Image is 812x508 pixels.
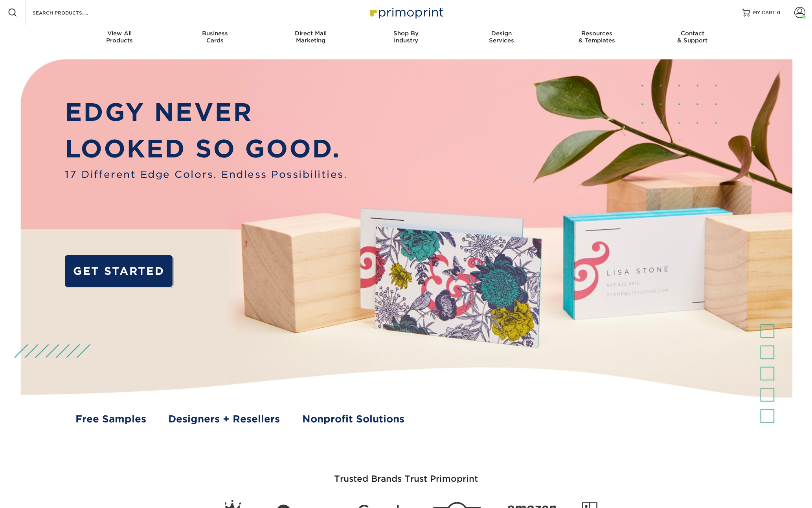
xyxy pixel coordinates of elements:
a: Designers + Resellers [168,412,280,426]
span: View All [72,30,167,37]
a: Shop ByIndustry [358,25,454,50]
span: Business [167,30,263,37]
img: Primoprint [367,4,445,21]
div: Marketing [263,30,358,44]
span: Shop By [358,30,454,37]
div: Products [72,30,167,44]
a: Contact& Support [645,25,740,50]
a: Free Samples [75,412,146,426]
span: 17 Different Edge Colors. Endless Possibilities. [65,167,347,182]
div: Industry [358,30,454,44]
a: BusinessCards [167,25,263,50]
p: LOOKED SO GOOD. [65,131,347,167]
p: EDGY NEVER [65,94,347,131]
a: Direct MailMarketing [263,25,358,50]
div: Cards [167,30,263,44]
div: & Support [645,30,740,44]
a: GET STARTED [65,255,173,287]
input: SEARCH PRODUCTS..... [32,8,108,17]
span: MY CART [753,9,775,16]
span: Design [454,30,549,37]
a: View AllProducts [72,25,167,50]
a: DesignServices [454,25,549,50]
div: Services [454,30,549,44]
a: Nonprofit Solutions [302,412,404,426]
span: Direct Mail [263,30,358,37]
span: Resources [549,30,645,37]
span: 0 [777,10,781,15]
div: & Templates [549,30,645,44]
a: Resources& Templates [549,25,645,50]
span: Contact [645,30,740,37]
h3: Trusted Brands Trust Primoprint [176,455,636,493]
